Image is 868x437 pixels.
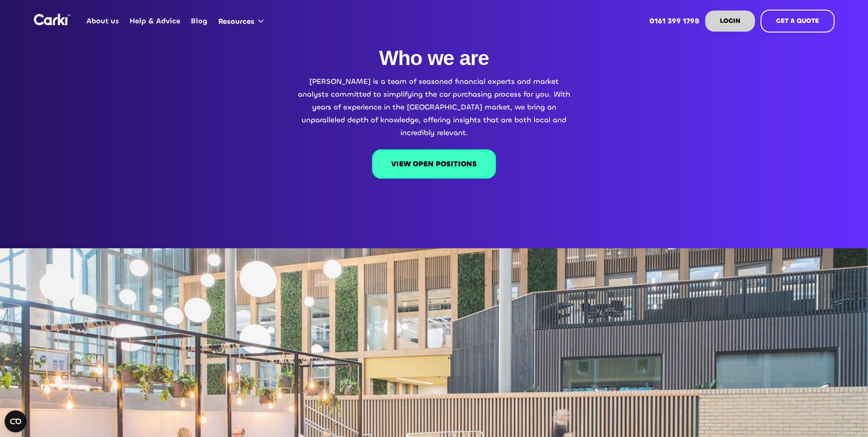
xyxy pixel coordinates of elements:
div: Resources [218,16,254,27]
div: Resources [213,4,273,38]
button: Open CMP widget [5,410,27,432]
img: Logo [34,14,70,25]
p: [PERSON_NAME] is a team of seasoned financial experts and market analysts committed to simplifyin... [297,75,571,139]
a: GET A QUOTE [760,10,835,33]
a: Help & Advice [124,3,186,39]
strong: GET A QUOTE [776,16,819,25]
strong: 0161 399 1798 [649,16,700,26]
h1: Who we are [379,46,489,71]
strong: LOGIN [720,16,740,25]
a: LOGIN [705,11,755,32]
a: About us [81,3,124,39]
a: 0161 399 1798 [644,3,705,39]
a: home [34,14,70,25]
a: Blog [186,3,213,39]
a: VIEW OPEN POSITIONS [372,149,496,179]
